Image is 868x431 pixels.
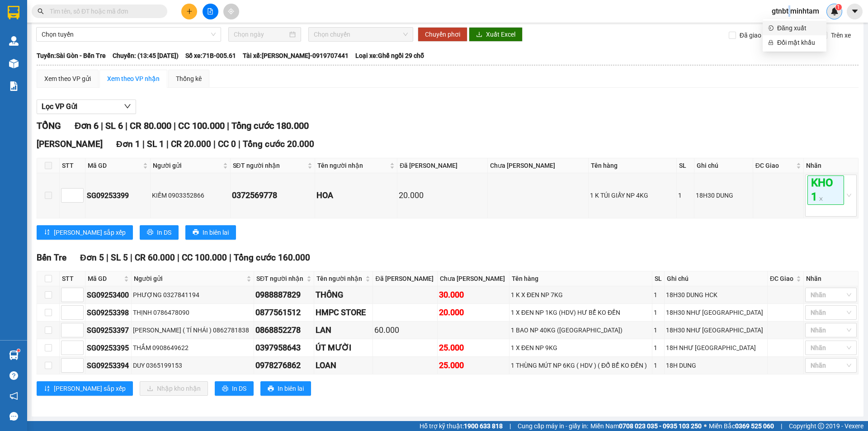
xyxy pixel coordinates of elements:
[847,4,863,19] button: caret-down
[511,290,651,300] div: 1 K X ĐEN NP 7KG
[133,308,252,317] div: THỊNH 0786478090
[8,6,19,19] img: logo-vxr
[255,324,312,336] div: 0868852278
[9,81,19,91] img: solution-icon
[316,341,371,354] div: ÚT MƯỜI
[777,38,821,47] span: Đổi mật khẩu
[511,343,651,353] div: 1 X ĐEN NP 9KG
[75,120,99,131] span: Đơn 6
[397,158,488,173] th: Đã [PERSON_NAME]
[666,290,765,300] div: 18H30 DUNG HCK
[9,412,18,421] span: message
[229,252,231,263] span: |
[439,306,508,319] div: 20.000
[254,339,314,357] td: 0397958643
[133,325,252,335] div: [PERSON_NAME] ( TÍ NHÁI ) 0862781838
[207,8,213,14] span: file-add
[80,252,104,263] span: Đơn 5
[256,274,305,284] span: SĐT người nhận
[134,274,245,284] span: Người gửi
[85,304,132,322] td: SG09253398
[590,421,702,431] span: Miền Nam
[777,23,821,33] span: Đăng xuất
[255,359,312,372] div: 0978276862
[87,190,149,201] div: SG09253399
[243,139,314,149] span: Tổng cước 20.000
[185,225,236,240] button: printerIn biên lai
[509,271,652,286] th: Tên hàng
[476,31,482,38] span: download
[373,271,438,286] th: Đã [PERSON_NAME]
[469,27,523,42] button: downloadXuất Excel
[223,4,239,19] button: aim
[314,304,373,322] td: HMPC STORE
[147,229,153,236] span: printer
[355,51,424,61] span: Loại xe: Ghế ngồi 29 chỗ
[111,252,128,263] span: SL 5
[439,341,508,354] div: 25.000
[203,227,229,237] span: In biên lai
[652,271,665,286] th: SL
[124,103,131,110] span: down
[486,29,515,39] span: Xuất Excel
[85,286,132,304] td: SG09253400
[678,190,693,200] div: 1
[316,289,371,301] div: THÔNG
[314,286,373,304] td: THÔNG
[130,252,132,263] span: |
[37,52,106,59] b: Tuyến: Sài Gòn - Bến Tre
[654,360,663,370] div: 1
[37,252,66,263] span: Bến Tre
[17,349,20,352] sup: 1
[9,350,19,360] img: warehouse-icon
[439,289,508,301] div: 30.000
[317,161,388,171] span: Tên người nhận
[228,8,234,14] span: aim
[696,190,751,200] div: 18H30 DUNG
[234,252,310,263] span: Tổng cước 160.000
[153,161,221,171] span: Người gửi
[185,51,236,61] span: Số xe: 71B-005.61
[37,381,133,396] button: sort-ascending[PERSON_NAME] sắp xếp
[511,325,651,335] div: 1 BAO NP 40KG ([GEOGRAPHIC_DATA])
[87,289,130,301] div: SG09253400
[140,225,179,240] button: printerIn DS
[736,30,765,40] span: Đã giao
[125,120,127,131] span: |
[314,357,373,374] td: LOAN
[182,252,227,263] span: CC 100.000
[37,225,133,240] button: sort-ascending[PERSON_NAME] sắp xếp
[37,139,103,149] span: [PERSON_NAME]
[193,229,199,236] span: printer
[835,4,842,10] sup: 1
[50,6,156,16] input: Tìm tên, số ĐT hoặc mã đơn
[152,190,229,200] div: KIẾM 0903352866
[509,421,511,431] span: |
[827,30,854,40] span: Trên xe
[60,271,85,286] th: STT
[174,120,176,131] span: |
[316,306,371,319] div: HMPC STORE
[142,139,145,149] span: |
[709,421,774,431] span: Miền Bắc
[768,25,774,31] span: login
[44,229,50,236] span: sort-ascending
[116,139,140,149] span: Đơn 1
[665,271,767,286] th: Ghi chú
[314,28,408,41] span: Chọn chuyến
[764,5,826,17] span: gtnbt.minhtam
[157,227,171,237] span: In DS
[44,74,91,84] div: Xem theo VP gửi
[439,359,508,372] div: 25.000
[87,325,130,336] div: SG09253397
[735,422,774,430] strong: 0369 525 060
[38,8,44,14] span: search
[213,139,216,149] span: |
[254,286,314,304] td: 0988887829
[315,173,398,218] td: HOA
[768,40,774,45] span: lock
[488,158,589,173] th: Chưa [PERSON_NAME]
[42,101,77,112] span: Lọc VP Gửi
[694,158,753,173] th: Ghi chú
[42,28,216,41] span: Chọn tuyến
